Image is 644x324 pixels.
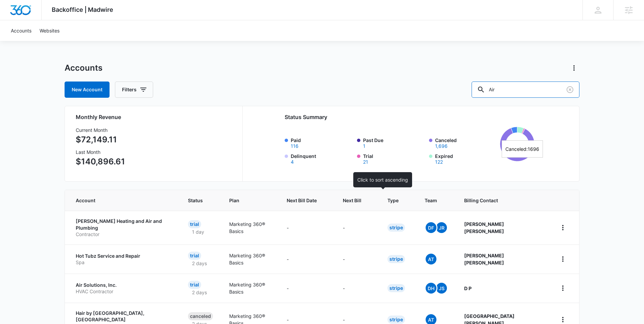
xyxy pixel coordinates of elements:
div: Trial [188,220,201,228]
td: - [335,274,379,303]
label: Past Due [363,137,425,148]
a: New Account [65,82,110,98]
span: Next Bill [343,197,361,204]
p: Marketing 360® Basics [229,221,270,235]
button: Delinquent [291,160,294,164]
button: Actions [569,63,579,73]
span: Status [188,197,203,204]
strong: [PERSON_NAME] [PERSON_NAME] [464,253,504,265]
p: Hair by [GEOGRAPHIC_DATA], [GEOGRAPHIC_DATA] [76,310,172,323]
td: - [335,245,379,274]
span: DH [426,283,436,294]
label: Canceled [435,137,497,148]
span: JS [436,283,447,294]
td: - [279,274,335,303]
button: Expired [435,160,443,164]
button: home [557,254,568,264]
label: Expired [435,153,497,164]
p: Marketing 360® Basics [229,281,270,295]
span: JR [436,222,447,233]
button: Paid [291,144,299,148]
td: - [335,211,379,245]
a: Websites [35,20,64,41]
h3: Last Month [76,148,125,156]
h3: Current Month [76,126,125,134]
span: Account [76,197,162,204]
a: Air Solutions, Inc.HVAC Contractor [76,282,172,295]
a: Accounts [7,20,35,41]
p: 1 day [188,228,208,235]
div: Stripe [387,316,405,324]
div: Canceled [188,312,213,320]
p: $140,896.61 [76,156,125,168]
span: Billing Contact [464,197,541,204]
a: Hot Tubz Service and RepairSpa [76,253,172,266]
span: At [426,254,436,264]
p: Air Solutions, Inc. [76,282,172,288]
p: $72,149.11 [76,134,125,146]
strong: D P [464,285,472,291]
button: Filters [115,82,153,98]
h1: Accounts [65,63,102,73]
td: - [279,211,335,245]
div: Trial [188,252,201,260]
span: Team [425,197,438,204]
span: DF [426,222,436,233]
h2: Monthly Revenue [76,113,234,121]
span: Next Bill Date [287,197,317,204]
label: Delinquent [291,153,353,164]
label: Trial [363,153,425,164]
strong: [PERSON_NAME] [PERSON_NAME] [464,221,504,234]
button: home [557,283,568,294]
span: Backoffice | Madwire [52,6,113,13]
button: home [557,222,568,233]
td: - [279,245,335,274]
p: HVAC Contractor [76,288,172,295]
div: Click to sort ascending [353,172,412,187]
p: Hot Tubz Service and Repair [76,253,172,259]
div: Trial [188,281,201,289]
span: Type [387,197,399,204]
p: 2 days [188,260,211,267]
p: 2 days [188,289,211,296]
input: Search [472,82,579,98]
tspan: 1,960 [508,140,526,148]
div: Stripe [387,284,405,292]
p: Marketing 360® Basics [229,252,270,266]
div: Stripe [387,224,405,232]
button: Canceled [435,144,448,148]
div: Stripe [387,255,405,263]
label: Paid [291,137,353,148]
p: Spa [76,259,172,266]
a: [PERSON_NAME] Heating and Air and PlumbingContractor [76,218,172,238]
button: Past Due [363,144,365,148]
p: [PERSON_NAME] Heating and Air and Plumbing [76,218,172,231]
p: Contractor [76,231,172,238]
button: Clear [565,84,575,95]
span: Plan [229,197,270,204]
button: Trial [363,160,368,164]
h2: Status Summary [285,113,534,121]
